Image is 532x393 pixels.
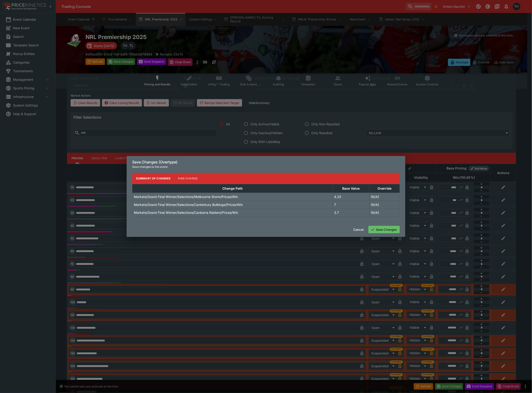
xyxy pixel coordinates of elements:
td: (N/A) [369,201,400,208]
button: Raw Change [174,173,202,184]
p: Markets/Grand Final Winner/Selections/Canberra Raiders/Prices/Win [134,210,238,215]
button: Save Changes [368,226,400,233]
th: Change Path [132,184,333,193]
th: Base Value [333,184,369,193]
th: Override [369,184,400,193]
p: Markets/Grand Final Winner/Selections/Canterbury Bulldogs/Prices/Win [134,202,243,207]
td: 4.25 [333,193,369,201]
button: Cancel [351,226,367,233]
h6: Save Changes (Overtype) [132,160,400,165]
td: (N/A) [369,208,400,216]
p: Save changes to this event. [132,165,400,169]
td: 7 [333,201,369,208]
td: 3.7 [333,208,369,216]
td: (N/A) [369,193,400,201]
button: Summary of Changes [132,173,174,184]
p: Markets/Grand Final Winner/Selections/Melbourne Storm/Prices/Win [134,194,238,199]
